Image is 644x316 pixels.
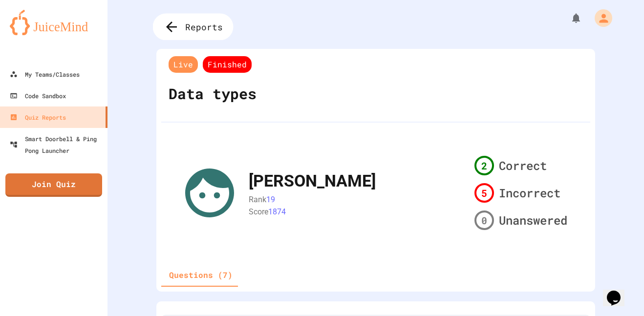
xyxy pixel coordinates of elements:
span: Correct [499,157,547,174]
span: Incorrect [499,184,560,202]
span: 1874 [268,207,286,216]
div: My Account [584,7,615,29]
div: My Teams/Classes [10,68,80,80]
span: Rank [249,195,266,204]
div: 2 [474,156,494,175]
div: Code Sandbox [10,90,66,102]
div: Quiz Reports [10,111,66,123]
span: 19 [266,195,275,204]
a: Join Quiz [5,173,102,197]
div: 0 [474,211,494,230]
span: Reports [185,21,223,33]
div: basic tabs example [161,263,240,287]
img: logo-orange.svg [10,10,98,35]
span: Live [169,56,198,73]
div: Data types [166,75,259,112]
div: My Notifications [552,10,584,26]
button: Questions (7) [161,263,240,287]
span: Unanswered [499,211,567,229]
span: Finished [203,56,252,73]
div: [PERSON_NAME] [249,169,376,193]
div: 5 [474,183,494,203]
span: Score [249,207,268,216]
div: Smart Doorbell & Ping Pong Launcher [10,133,104,156]
iframe: chat widget [603,277,634,306]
